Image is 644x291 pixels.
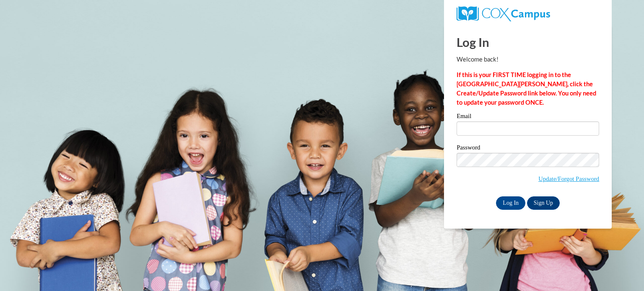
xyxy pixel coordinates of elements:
[457,10,550,17] a: COX Campus
[457,33,599,51] h1: Log In
[457,113,599,121] label: Email
[538,175,599,182] a: Update/Forgot Password
[457,6,550,21] img: COX Campus
[457,144,599,153] label: Password
[527,196,560,210] a: Sign Up
[457,71,596,106] strong: If this is your FIRST TIME logging in to the [GEOGRAPHIC_DATA][PERSON_NAME], click the Create/Upd...
[457,55,599,64] p: Welcome back!
[496,196,525,210] input: Log In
